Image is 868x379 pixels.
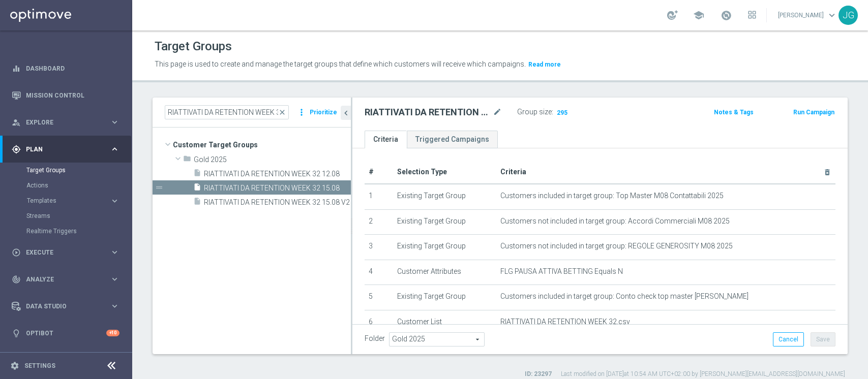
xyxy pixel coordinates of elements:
[12,329,21,338] i: lightbulb
[12,275,21,284] i: track_changes
[493,106,502,118] i: mode_edit
[393,184,497,209] td: Existing Target Group
[155,60,526,68] span: This page is used to create and manage the target groups that define which customers will receive...
[556,109,568,118] span: 295
[365,161,393,184] th: #
[773,332,804,346] button: Cancel
[12,82,119,109] div: Mission Control
[193,169,201,180] i: insert_drive_file
[26,55,119,82] a: Dashboard
[110,274,119,284] i: keyboard_arrow_right
[26,227,106,235] a: Realtime Triggers
[12,320,119,346] div: Optibot
[365,334,385,343] label: Folder
[811,332,835,346] button: Save
[165,105,289,119] input: Quick find group or folder
[500,217,730,226] span: Customers not included in target group: Accordi Commerciali M08 2025
[183,154,191,166] i: folder
[12,55,119,82] div: Dashboard
[193,197,201,209] i: insert_drive_file
[106,330,119,336] div: +10
[393,260,497,285] td: Customer Attributes
[839,6,858,25] div: JG
[552,108,553,116] label: :
[278,108,286,116] span: close
[12,64,21,73] i: equalizer
[155,39,232,54] h1: Target Groups
[365,310,393,335] td: 6
[11,91,120,100] button: Mission Control
[26,82,119,109] a: Mission Control
[204,184,351,193] span: RIATTIVATI DA RETENTION WEEK 32 15.08
[527,59,562,70] button: Read more
[11,329,120,337] button: lightbulb Optibot +10
[296,105,307,119] i: more_vert
[194,155,351,164] span: Gold 2025
[12,248,110,257] div: Execute
[26,146,110,152] span: Plan
[341,106,351,120] button: chevron_left
[826,10,837,21] span: keyboard_arrow_down
[500,292,749,301] span: Customers included in target group: Conto check top master [PERSON_NAME]
[393,161,497,184] th: Selection Type
[110,196,119,206] i: keyboard_arrow_right
[26,181,106,189] a: Actions
[341,108,351,118] i: chevron_left
[525,370,552,378] label: ID: 23297
[365,209,393,235] td: 2
[393,310,497,335] td: Customer List
[365,131,407,148] a: Criteria
[26,303,110,309] span: Data Studio
[110,117,119,127] i: keyboard_arrow_right
[11,145,120,153] button: gps_fixed Plan keyboard_arrow_right
[12,145,110,154] div: Plan
[365,260,393,285] td: 4
[24,363,55,369] a: Settings
[777,8,839,23] a: [PERSON_NAME]keyboard_arrow_down
[12,118,110,127] div: Explore
[365,106,491,118] h2: RIATTIVATI DA RETENTION WEEK 32 15.08
[26,208,131,224] div: Streams
[26,119,110,125] span: Explore
[500,267,623,276] span: FLG PAUSA ATTIVA BETTING Equals N
[173,138,351,152] span: Customer Target Groups
[393,235,497,260] td: Existing Target Group
[823,168,831,176] i: delete_forever
[11,65,120,73] button: equalizer Dashboard
[26,166,106,174] a: Target Groups
[12,118,21,127] i: person_search
[561,370,845,378] label: Last modified on [DATE] at 10:54 AM UTC+02:00 by [PERSON_NAME][EMAIL_ADDRESS][DOMAIN_NAME]
[393,209,497,235] td: Existing Target Group
[27,198,100,204] span: Templates
[11,302,120,310] button: Data Studio keyboard_arrow_right
[12,145,21,154] i: gps_fixed
[26,320,106,346] a: Optibot
[713,107,755,118] button: Notes & Tags
[11,248,120,257] button: play_circle_outline Execute keyboard_arrow_right
[11,275,120,283] button: track_changes Analyze keyboard_arrow_right
[193,183,201,195] i: insert_drive_file
[26,193,131,208] div: Templates
[792,107,835,118] button: Run Campaign
[110,144,119,154] i: keyboard_arrow_right
[693,10,704,21] span: school
[204,198,351,207] span: RIATTIVATI DA RETENTION WEEK 32 15.08 V2
[500,192,724,200] span: Customers included in target group: Top Master M08 Contattabili 2025
[26,178,131,193] div: Actions
[365,285,393,310] td: 5
[393,285,497,310] td: Existing Target Group
[500,242,733,250] span: Customers not included in target group: REGOLE GENEROSITY M08 2025
[517,108,552,116] label: Group size
[204,170,351,178] span: RIATTIVATI DA RETENTION WEEK 32 12.08
[365,235,393,260] td: 3
[10,361,19,370] i: settings
[500,318,630,326] span: RIATTIVATI DA RETENTION WEEK 32.csv
[11,118,120,127] button: person_search Explore keyboard_arrow_right
[26,212,106,220] a: Streams
[27,198,110,204] div: Templates
[12,302,110,311] div: Data Studio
